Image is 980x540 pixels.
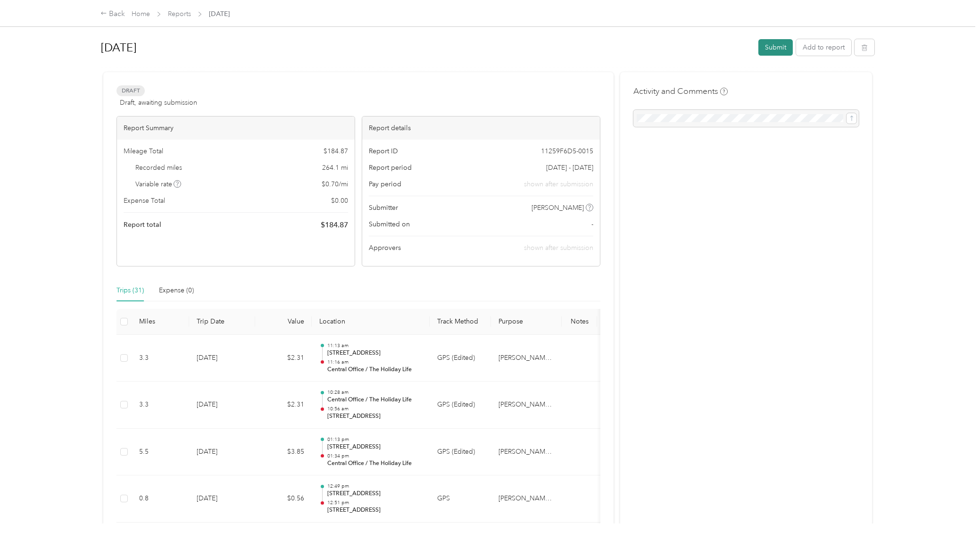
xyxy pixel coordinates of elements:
th: Value [255,309,312,335]
span: Expense Total [124,196,165,206]
td: 3.3 [132,335,189,382]
div: Expense (0) [159,285,194,296]
span: $ 184.87 [324,146,348,156]
p: 12:49 pm [327,483,423,490]
div: Report details [362,116,600,140]
td: [DATE] [189,382,255,429]
span: Draft, awaiting submission [120,98,197,108]
span: Approvers [369,243,401,253]
span: Submitter [369,203,398,213]
td: John R. Wood Properties [491,335,562,382]
span: Report period [369,163,412,173]
span: Draft [116,85,145,96]
td: [DATE] [189,429,255,476]
th: Track Method [430,309,491,335]
td: $2.31 [255,335,312,382]
td: 3.3 [132,382,189,429]
a: Reports [168,10,191,18]
span: - [591,219,593,229]
th: Notes [562,309,597,335]
button: Submit [758,39,793,56]
span: Recorded miles [135,163,182,173]
div: Back [100,8,125,20]
a: Home [132,10,150,18]
p: 10:28 am [327,389,423,396]
p: 12:51 pm [327,499,423,506]
th: Tags [597,309,632,335]
td: GPS (Edited) [430,382,491,429]
p: [STREET_ADDRESS] [327,349,423,357]
td: [DATE] [189,335,255,382]
p: 01:34 pm [327,453,423,459]
span: Report total [124,220,161,230]
td: 0.8 [132,475,189,523]
td: John R. Wood Properties [491,382,562,429]
span: Variable rate [135,179,182,189]
h1: Aug 2025 [101,36,751,59]
iframe: Everlance-gr Chat Button Frame [927,487,980,540]
p: Central Office / The Holiday Life [327,366,423,374]
span: shown after submission [524,244,593,252]
span: $ 0.70 / mi [322,179,348,189]
span: shown after submission [524,179,593,189]
span: [DATE] [209,9,230,19]
span: Submitted on [369,219,410,229]
td: $0.56 [255,475,312,523]
span: 264.1 mi [322,163,348,173]
div: Trips (31) [116,285,144,296]
th: Purpose [491,309,562,335]
td: GPS (Edited) [430,429,491,476]
td: John R. Wood Properties [491,429,562,476]
th: Miles [132,309,189,335]
span: $ 0.00 [331,196,348,206]
p: Central Office / The Holiday Life [327,396,423,404]
span: 11259F6D5-0015 [541,146,593,156]
p: 10:56 am [327,406,423,412]
div: Report Summary [117,116,355,140]
td: $3.85 [255,429,312,476]
p: [STREET_ADDRESS] [327,490,423,498]
p: 01:13 pm [327,436,423,443]
span: [DATE] - [DATE] [546,163,593,173]
p: [STREET_ADDRESS] [327,506,423,515]
p: 11:16 am [327,359,423,366]
td: $2.31 [255,382,312,429]
p: [STREET_ADDRESS] [327,443,423,451]
th: Location [312,309,430,335]
p: 11:13 am [327,342,423,349]
span: Pay period [369,179,401,189]
td: [DATE] [189,475,255,523]
p: [STREET_ADDRESS] [327,412,423,421]
span: $ 184.87 [321,219,348,231]
span: [PERSON_NAME] [532,203,584,213]
td: GPS [430,475,491,523]
p: Central Office / The Holiday Life [327,459,423,468]
td: GPS (Edited) [430,335,491,382]
span: Report ID [369,146,398,156]
td: 5.5 [132,429,189,476]
button: Add to report [796,39,851,56]
td: John R. Wood Properties [491,475,562,523]
span: Mileage Total [124,146,163,156]
h4: Activity and Comments [633,85,728,97]
th: Trip Date [189,309,255,335]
